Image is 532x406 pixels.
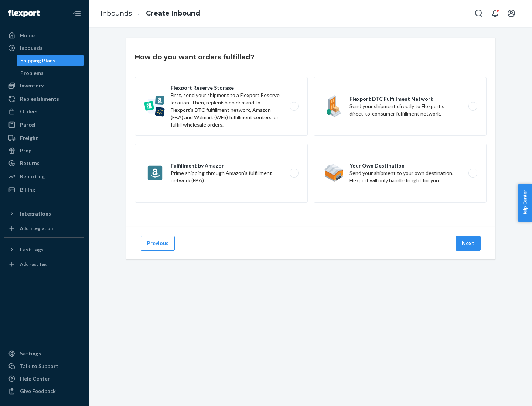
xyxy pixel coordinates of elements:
div: Replenishments [20,95,59,103]
div: Add Integration [20,225,53,231]
div: Talk to Support [20,362,58,370]
a: Problems [17,67,85,79]
a: Reporting [4,171,84,182]
button: Next [456,236,481,251]
a: Talk to Support [4,360,84,372]
div: Orders [20,108,38,115]
button: Previous [141,236,175,251]
div: Returns [20,159,40,167]
button: Give Feedback [4,385,84,397]
a: Returns [4,157,84,169]
a: Parcel [4,119,84,131]
button: Close Navigation [69,6,84,21]
div: Reporting [20,173,45,180]
div: Give Feedback [20,388,56,395]
button: Open notifications [488,6,502,21]
div: Integrations [20,210,51,217]
div: Billing [20,186,35,193]
h3: How do you want orders fulfilled? [135,52,255,62]
div: Add Fast Tag [20,261,47,267]
div: Home [20,32,35,39]
div: Freight [20,134,38,142]
div: Prep [20,147,31,154]
ol: breadcrumbs [95,3,206,24]
a: Billing [4,184,84,196]
div: Help Center [20,375,50,382]
button: Help Center [518,184,532,222]
a: Inbounds [100,9,132,17]
div: Problems [20,69,44,77]
a: Orders [4,106,84,117]
a: Settings [4,348,84,359]
button: Integrations [4,208,84,220]
a: Home [4,30,84,41]
button: Open Search Box [471,6,486,21]
a: Inventory [4,80,84,92]
div: Fast Tags [20,246,44,253]
a: Prep [4,145,84,156]
a: Freight [4,132,84,144]
a: Create Inbound [146,9,200,17]
div: Inventory [20,82,44,89]
a: Replenishments [4,93,84,105]
a: Shipping Plans [17,55,85,66]
div: Shipping Plans [20,57,55,64]
button: Open account menu [504,6,519,21]
a: Help Center [4,373,84,385]
div: Parcel [20,121,35,128]
div: Inbounds [20,44,42,52]
img: Flexport logo [8,10,40,17]
div: Settings [20,350,41,357]
a: Add Fast Tag [4,258,84,270]
button: Fast Tags [4,244,84,255]
a: Inbounds [4,42,84,54]
a: Add Integration [4,223,84,234]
